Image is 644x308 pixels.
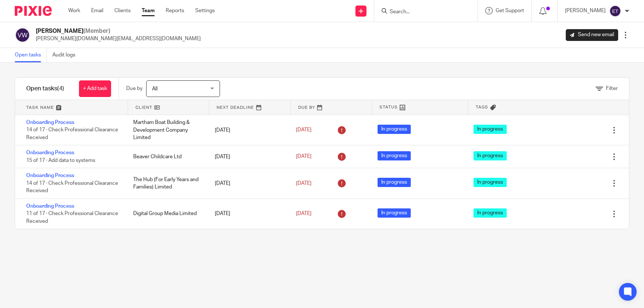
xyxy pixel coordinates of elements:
[26,120,74,125] a: Onboarding Process
[378,208,411,218] span: In progress
[36,27,201,35] h2: [PERSON_NAME]
[606,86,618,91] span: Filter
[609,5,621,17] img: svg%3E
[26,150,74,155] a: Onboarding Process
[26,158,95,163] span: 15 of 17 · Add data to systems
[91,7,103,14] a: Email
[26,211,118,224] span: 11 of 17 · Check Professional Clearance Received
[83,28,110,34] span: (Member)
[126,85,142,92] p: Due by
[496,8,524,13] span: Get Support
[57,86,64,91] span: (4)
[389,9,455,15] input: Search
[126,149,207,164] div: Beaver Childcare Ltd
[26,85,64,93] h1: Open tasks
[15,6,52,16] img: Pixie
[473,151,507,160] span: In progress
[26,128,118,141] span: 14 of 17 · Check Professional Clearance Received
[207,123,289,138] div: [DATE]
[473,208,507,218] span: In progress
[207,206,289,221] div: [DATE]
[15,27,30,43] img: svg%3E
[296,211,311,216] span: [DATE]
[473,125,507,134] span: In progress
[126,115,207,145] div: Martham Boat Building & Development Company Limited
[142,7,155,14] a: Team
[114,7,131,14] a: Clients
[166,7,184,14] a: Reports
[565,7,606,14] p: [PERSON_NAME]
[79,80,111,97] a: + Add task
[296,128,311,133] span: [DATE]
[378,178,411,187] span: In progress
[378,151,411,160] span: In progress
[378,125,411,134] span: In progress
[296,181,311,186] span: [DATE]
[26,204,74,209] a: Onboarding Process
[296,154,311,159] span: [DATE]
[207,176,289,191] div: [DATE]
[26,173,74,178] a: Onboarding Process
[195,7,215,14] a: Settings
[379,104,398,110] span: Status
[126,172,207,195] div: The Hub (For Early Years and Families) Limited
[126,206,207,221] div: Digital Group Media Limited
[476,104,488,110] span: Tags
[15,48,47,62] a: Open tasks
[26,181,118,194] span: 14 of 17 · Check Professional Clearance Received
[68,7,80,14] a: Work
[566,29,618,41] a: Send new email
[152,86,158,91] span: All
[207,149,289,164] div: [DATE]
[473,178,507,187] span: In progress
[52,48,81,62] a: Audit logs
[36,35,201,42] p: [PERSON_NAME][DOMAIN_NAME][EMAIL_ADDRESS][DOMAIN_NAME]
